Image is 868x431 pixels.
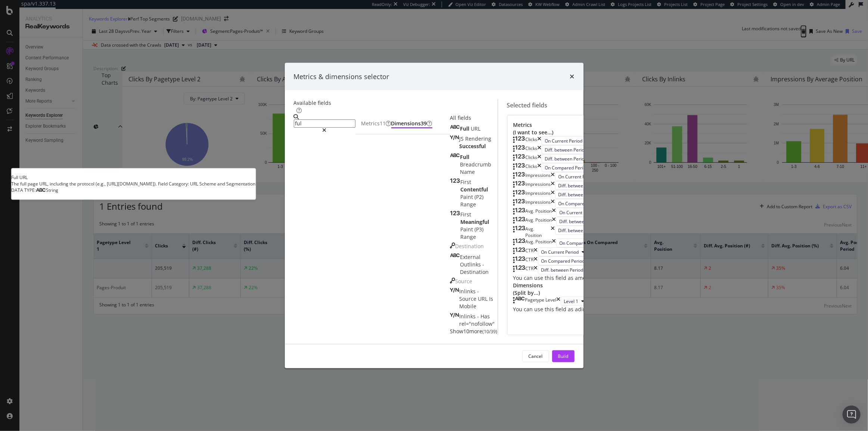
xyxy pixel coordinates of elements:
[461,211,472,218] span: First
[513,217,670,226] div: Avg. PositiontimesDiff. between Periods - ValueAll Devices
[461,178,472,185] span: First
[450,114,498,122] div: All fields
[552,208,556,217] div: times
[545,137,583,144] span: On Current Period
[541,249,579,255] span: On Current Period
[556,238,613,247] button: On Compared Period
[557,297,561,306] div: times
[513,238,670,247] div: Avg. PositiontimesOn Compared PeriodAll Devices
[507,101,548,109] div: Selected fields
[460,303,477,310] span: Mobile
[471,125,481,132] span: URL
[525,297,557,306] div: Pagetype Level
[460,295,478,302] span: Source
[513,190,670,199] div: ImpressionstimesDiff. between Periods - PercentageAll Devices
[513,163,670,172] div: ClickstimesOn Compared PeriodAll Devices
[477,313,481,320] span: -
[534,265,538,274] div: times
[460,313,477,320] span: Inlinks
[541,267,608,273] span: Diff. between Periods - Percentage
[529,353,543,359] div: Cancel
[294,119,355,128] input: Search by field name
[461,233,476,240] span: Range
[545,146,605,153] span: Diff. between Periods - Value
[542,145,614,154] button: Diff. between Periods - Value
[11,181,255,187] div: The full page URL, including the protocol (e.g., [URL][DOMAIN_NAME]). Field Category: URL Scheme ...
[570,72,575,81] div: times
[460,253,481,260] span: External
[513,121,670,136] div: Metrics
[551,199,555,208] div: times
[513,282,670,297] div: Dimensions
[538,154,542,163] div: times
[542,163,598,172] button: On Compared Period
[11,174,255,181] div: Full URL
[513,129,670,136] div: (I want to see...)
[455,278,473,285] span: Source
[460,125,471,132] span: Full
[556,208,607,217] button: On Current Period
[541,258,585,264] span: On Compared Period
[564,298,579,304] span: Level 1
[450,328,483,335] span: Show 10 more
[460,135,466,142] span: JS
[477,288,479,295] span: -
[545,155,612,162] span: Diff. between Periods - Percentage
[551,226,555,238] div: times
[555,226,635,235] button: Diff. between Periods - Percentage
[560,209,597,215] span: On Current Period
[559,182,618,188] span: Diff. between Periods - Value
[513,145,670,154] div: ClickstimesDiff. between Periods - ValueAll Devices
[478,295,489,302] span: URL
[513,247,670,256] div: CTRtimesOn Current PeriodAll Devices
[421,120,427,127] span: 39
[559,200,602,206] span: On Compared Period
[555,181,628,190] button: Diff. between Periods - Value
[556,217,629,226] button: Diff. between Periods - Value
[489,295,494,302] span: Is
[555,190,635,199] button: Diff. between Periods - Percentage
[513,226,670,238] div: Avg. PositiontimesDiff. between Periods - PercentageAll Devices
[551,190,555,199] div: times
[560,240,603,246] span: On Compared Period
[555,199,612,208] button: On Compared Period
[526,172,551,181] div: Impressions
[294,72,389,81] div: Metrics & dimensions selector
[460,288,477,295] span: Inlinks
[513,208,670,217] div: Avg. PositiontimesOn Current PeriodAll Devices
[538,265,617,274] button: Diff. between Periods - Percentage
[558,353,569,359] div: Build
[538,247,588,256] button: On Current Period
[843,406,861,424] div: Open Intercom Messenger
[460,320,495,327] span: rel="nofollow"
[483,328,498,335] span: ( 10 / 39 )
[513,289,670,297] div: (Split by...)
[526,136,538,145] div: Clicks
[391,120,432,127] div: Dimensions
[538,136,542,145] div: times
[421,120,427,127] div: brand label
[460,161,492,168] span: Breadcrumb
[461,201,476,208] span: Range
[513,297,670,306] div: Pagetype LeveltimesLevel 1
[534,247,538,256] div: times
[526,154,538,163] div: Clicks
[545,164,589,171] span: On Compared Period
[561,297,588,306] button: Level 1
[361,120,391,127] div: Metrics
[455,243,484,250] span: Destination
[526,145,538,154] div: Clicks
[551,172,555,181] div: times
[513,256,670,265] div: CTRtimesOn Compared PeriodAll Devices
[475,226,484,233] span: (P3)
[526,208,552,217] div: Avg. Position
[513,181,670,190] div: ImpressionstimesDiff. between Periods - ValueAll Devices
[460,261,483,268] span: Outlinks
[461,193,475,200] span: Paint
[461,186,488,193] span: Contentful
[526,265,534,274] div: CTR
[460,268,489,275] span: Destination
[483,261,485,268] span: -
[526,181,551,190] div: Impressions
[559,191,625,197] span: Diff. between Periods - Percentage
